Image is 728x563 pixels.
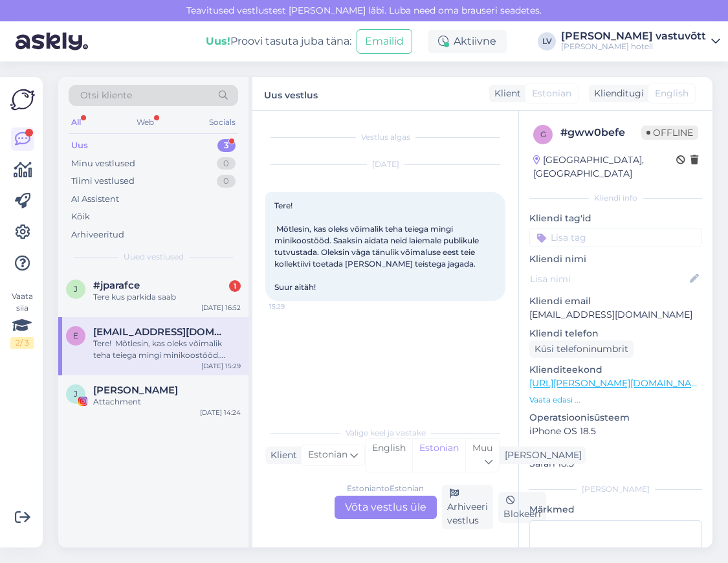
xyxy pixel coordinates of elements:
[93,384,178,396] span: Justus Tammenheimo
[561,31,720,52] a: [PERSON_NAME] vastuvõtt[PERSON_NAME] hotell
[529,308,702,322] p: [EMAIL_ADDRESS][DOMAIN_NAME]
[529,228,702,247] input: Lisa tag
[71,157,135,170] div: Minu vestlused
[641,126,698,140] span: Offline
[529,212,702,225] p: Kliendi tag'id
[206,114,238,131] div: Socials
[201,303,241,313] div: [DATE] 16:52
[529,457,702,470] p: Safari 18.5
[134,114,157,131] div: Web
[529,252,702,266] p: Kliendi nimi
[265,131,505,143] div: Vestlus algas
[357,29,412,54] button: Emailid
[206,34,351,49] div: Proovi tasuta juba täna:
[529,340,634,358] div: Küsi telefoninumbrit
[532,87,571,100] span: Estonian
[530,272,687,286] input: Lisa nimi
[589,87,644,100] div: Klienditugi
[217,175,236,188] div: 0
[265,159,505,170] div: [DATE]
[412,439,465,472] div: Estonian
[533,153,676,181] div: [GEOGRAPHIC_DATA], [GEOGRAPHIC_DATA]
[561,31,706,41] div: [PERSON_NAME] vastuvõtt
[265,427,505,439] div: Valige keel ja vastake
[71,210,90,223] div: Kõik
[529,294,702,308] p: Kliendi email
[71,193,119,206] div: AI Assistent
[529,363,702,377] p: Klienditeekond
[269,302,318,311] span: 15:29
[80,89,132,102] span: Otsi kliente
[561,41,706,52] div: [PERSON_NAME] hotell
[428,30,507,53] div: Aktiivne
[201,361,241,371] div: [DATE] 15:29
[200,408,241,417] div: [DATE] 14:24
[10,291,34,349] div: Vaata siia
[206,35,230,47] b: Uus!
[69,114,83,131] div: All
[93,396,241,408] div: Attachment
[10,337,34,349] div: 2 / 3
[540,129,546,139] span: g
[124,251,184,263] span: Uued vestlused
[73,331,78,340] span: e
[529,377,708,389] a: [URL][PERSON_NAME][DOMAIN_NAME]
[529,192,702,204] div: Kliendi info
[93,280,140,291] span: #jparafce
[265,448,297,462] div: Klient
[217,157,236,170] div: 0
[472,442,492,454] span: Muu
[274,201,481,292] span: Tere! Mõtlesin, kas oleks võimalik teha teiega mingi minikoostööd. Saaksin aidata neid laiemale p...
[538,32,556,50] div: LV
[529,425,702,438] p: iPhone OS 18.5
[93,326,228,338] span: emmalysiim7@gmail.com
[529,483,702,495] div: [PERSON_NAME]
[529,503,702,516] p: Märkmed
[10,87,35,112] img: Askly Logo
[71,139,88,152] div: Uus
[308,448,347,462] span: Estonian
[347,483,424,494] div: Estonian to Estonian
[366,439,412,472] div: English
[489,87,521,100] div: Klient
[229,280,241,292] div: 1
[74,284,78,294] span: j
[74,389,78,399] span: J
[93,291,241,303] div: Tere kus parkida saab
[498,492,546,523] div: Blokeeri
[264,85,318,102] label: Uus vestlus
[442,485,493,529] div: Arhiveeri vestlus
[529,443,702,457] p: Brauser
[529,411,702,425] p: Operatsioonisüsteem
[529,394,702,406] p: Vaata edasi ...
[500,448,582,462] div: [PERSON_NAME]
[560,125,641,140] div: # gww0befe
[335,496,437,519] div: Võta vestlus üle
[217,139,236,152] div: 3
[93,338,241,361] div: Tere! Mõtlesin, kas oleks võimalik teha teiega mingi minikoostööd. Saaksin aidata neid laiemale p...
[529,327,702,340] p: Kliendi telefon
[655,87,689,100] span: English
[71,175,135,188] div: Tiimi vestlused
[71,228,124,241] div: Arhiveeritud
